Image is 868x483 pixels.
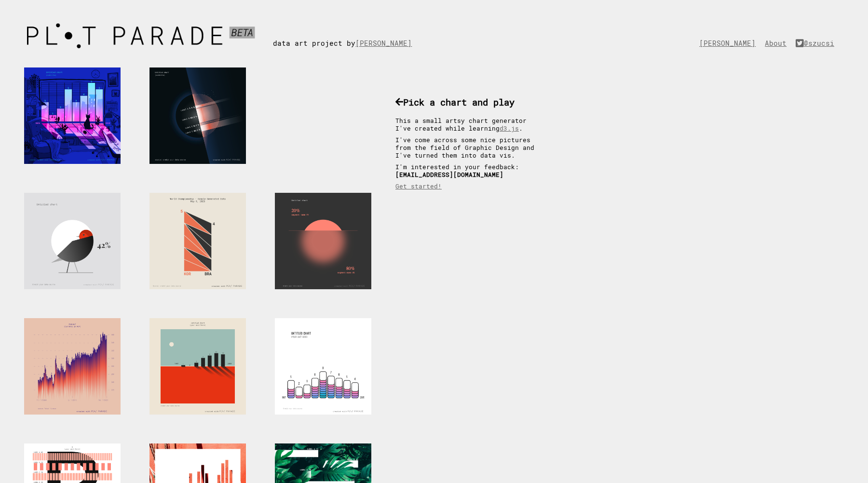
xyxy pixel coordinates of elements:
b: [EMAIL_ADDRESS][DOMAIN_NAME] [395,171,503,178]
a: [PERSON_NAME] [699,39,760,48]
a: About [765,39,791,48]
h3: Pick a chart and play [395,96,545,108]
div: data art project by [273,19,426,48]
a: d3.js [500,124,519,132]
p: This a small artsy chart generator I've created while learning . [395,117,545,132]
a: [PERSON_NAME] [355,39,417,48]
p: I've come across some nice pictures from the field of Graphic Design and I've turned them into da... [395,136,545,159]
p: I'm interested in your feedback: [395,163,545,178]
a: @szucsi [796,39,839,48]
a: Get started! [395,182,442,190]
